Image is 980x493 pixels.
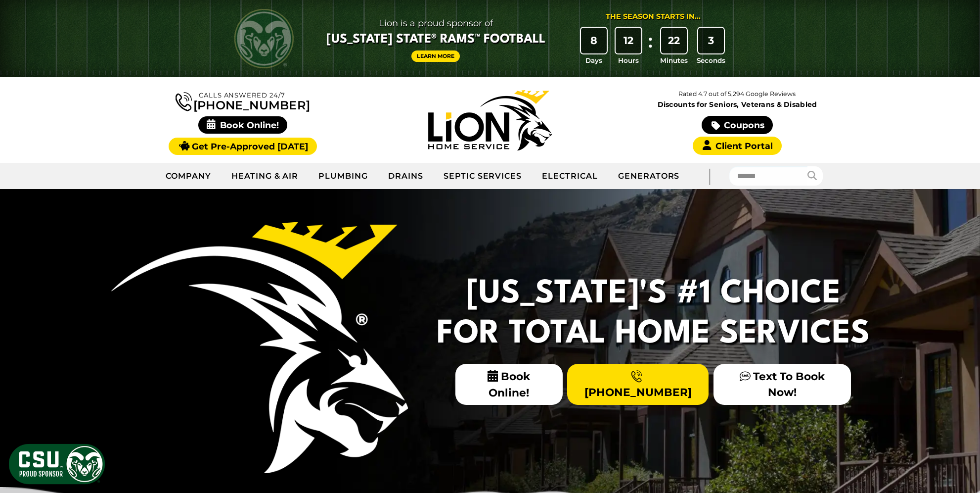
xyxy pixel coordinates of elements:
[618,55,639,65] span: Hours
[698,28,724,53] div: 3
[616,28,641,53] div: 12
[176,90,310,111] a: [PHONE_NUMBER]
[156,164,222,189] a: Company
[713,364,851,404] a: Text To Book Now!
[7,443,106,486] img: CSU Sponsor Badge
[614,89,861,99] p: Rated 4.7 out of 5,294 Google Reviews
[697,55,725,65] span: Seconds
[608,164,690,189] a: Generators
[661,28,687,53] div: 22
[309,164,378,189] a: Plumbing
[222,164,309,189] a: Heating & Air
[234,9,294,68] img: CSU Rams logo
[169,138,316,155] a: Get Pre-Approved [DATE]
[660,55,688,65] span: Minutes
[581,28,607,53] div: 8
[455,364,563,405] span: Book Online!
[585,55,602,65] span: Days
[431,274,876,354] h2: [US_STATE]'s #1 Choice For Total Home Services
[434,164,532,189] a: Septic Services
[411,50,460,62] a: Learn More
[428,90,552,150] img: Lion Home Service
[198,116,288,134] span: Book Online!
[606,11,701,22] div: The Season Starts in...
[702,116,773,134] a: Coupons
[693,137,782,155] a: Client Portal
[567,364,709,404] a: [PHONE_NUMBER]
[326,31,545,48] span: [US_STATE] State® Rams™ Football
[646,28,656,66] div: :
[689,163,729,189] div: |
[378,164,434,189] a: Drains
[532,164,608,189] a: Electrical
[616,101,859,108] span: Discounts for Seniors, Veterans & Disabled
[326,15,545,31] span: Lion is a proud sponsor of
